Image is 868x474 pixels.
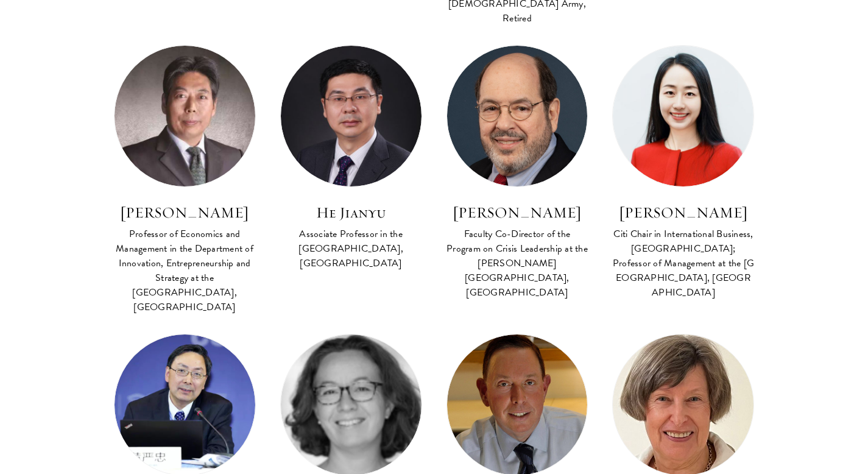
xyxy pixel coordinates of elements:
div: Professor of Economics and Management in the Department of Innovation, Entrepreneurship and Strat... [114,227,256,314]
div: Citi Chair in International Business, [GEOGRAPHIC_DATA]; Professor of Management at the [GEOGRAPH... [612,227,754,300]
a: [PERSON_NAME] Faculty Co-Director of the Program on Crisis Leadership at the [PERSON_NAME][GEOGRA... [446,45,588,301]
h3: He Jianyu [280,202,422,223]
h3: [PERSON_NAME] [114,202,256,223]
div: Faculty Co-Director of the Program on Crisis Leadership at the [PERSON_NAME][GEOGRAPHIC_DATA], [G... [446,227,588,300]
h3: [PERSON_NAME] [612,202,754,223]
a: [PERSON_NAME] Professor of Economics and Management in the Department of Innovation, Entrepreneur... [114,45,256,316]
a: He Jianyu Associate Professor in the [GEOGRAPHIC_DATA], [GEOGRAPHIC_DATA] [280,45,422,272]
div: Associate Professor in the [GEOGRAPHIC_DATA], [GEOGRAPHIC_DATA] [280,227,422,271]
a: [PERSON_NAME] Citi Chair in International Business, [GEOGRAPHIC_DATA]; Professor of Management at... [612,45,754,301]
h3: [PERSON_NAME] [446,202,588,223]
